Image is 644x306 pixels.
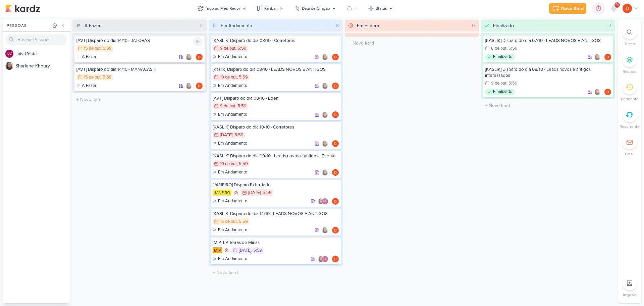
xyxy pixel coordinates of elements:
[213,111,247,118] div: Em Andamento
[604,54,611,60] div: Responsável: Diego Lima | TAGAWA
[323,258,327,261] p: LC
[485,38,611,44] div: [KASLIK] Disparo do dia 07/10 - LEADS NOVOS E ANTIGOS
[5,4,40,12] img: kardz.app
[213,83,247,89] div: Em Andamento
[469,22,478,29] div: 0
[594,54,602,60] div: Colaboradores: Sharlene Khoury
[506,81,518,86] div: , 5:59
[624,41,636,47] p: Buscar
[604,54,611,60] img: Diego Lima | TAGAWA
[322,198,328,205] div: Laís Costa
[493,22,514,29] div: Finalizado
[196,54,203,60] img: Diego Lima | TAGAWA
[318,198,324,205] img: Sharlene Khoury
[239,248,251,253] div: [DATE]
[623,4,632,13] img: Diego Lima | TAGAWA
[84,75,101,80] div: 15 de out
[82,54,96,60] p: A Fazer
[623,68,636,74] p: Grupos
[322,227,330,234] div: Colaboradores: Sharlene Khoury
[220,75,237,80] div: 10 de out
[221,22,252,29] div: Em Andamento
[218,83,247,89] p: Em Andamento
[322,227,328,234] img: Sharlene Khoury
[332,198,339,205] img: Diego Lima | TAGAWA
[15,62,70,69] div: S h a r l e n e K h o u r y
[82,83,96,89] p: A Fazer
[493,89,512,95] p: Finalizado
[332,198,339,205] div: Responsável: Diego Lima | TAGAWA
[101,75,112,80] div: , 5:59
[322,169,328,176] img: Sharlene Khoury
[220,104,235,108] div: 9 de out
[332,83,339,89] div: Responsável: Diego Lima | TAGAWA
[218,54,247,60] p: Em Andamento
[210,268,341,277] input: + Novo kard
[213,198,247,205] div: Em Andamento
[213,182,339,188] div: [JANEIRO] Disparo Extra Jade
[322,169,330,176] div: Colaboradores: Sharlene Khoury
[248,191,261,195] div: [DATE]
[491,46,506,51] div: 8 de out
[482,101,614,110] input: + Novo kard
[251,248,262,253] div: , 5:59
[615,2,619,8] span: 9+
[332,111,339,118] div: Responsável: Diego Lima | TAGAWA
[346,38,478,48] input: + Novo kard
[594,89,602,95] div: Colaboradores: Sharlene Khoury
[261,191,272,195] div: , 5:59
[185,54,194,60] div: Colaboradores: Sharlene Khoury
[220,219,237,224] div: 15 de out
[332,227,339,234] img: Diego Lima | TAGAWA
[322,83,328,89] img: Sharlene Khoury
[218,111,247,118] p: Em Andamento
[332,169,339,176] img: Diego Lima | TAGAWA
[84,46,101,51] div: 15 de out
[15,50,70,57] div: L a í s C o s t a
[213,124,339,130] div: [KASLIK] Disparo do dia 10/10 - Corretores
[561,5,584,12] div: Novo Kard
[233,189,239,196] div: Prioridade Alta
[185,83,194,89] div: Colaboradores: Sharlene Khoury
[213,153,339,159] div: [KASLIK] Disparo do dia 09/10 - Leads novos e antigos - Evento
[213,211,339,217] div: [KASLIK] Disparo do dia 14/10 - LEADS NOVOS E ANTIGOS
[213,256,247,262] div: Em Andamento
[357,22,379,29] div: Em Espera
[197,22,205,29] div: 2
[76,38,203,44] div: [AVT] Disparo do dia 14/10 - JATOBÁS
[322,54,328,60] img: Sharlene Khoury
[623,292,637,298] p: Arquivo
[218,140,247,147] p: Em Andamento
[323,200,327,203] p: LC
[193,37,203,46] div: Ligar relógio
[213,227,247,234] div: Em Andamento
[5,34,67,45] input: Buscar Pessoas
[332,256,339,262] img: Diego Lima | TAGAWA
[185,83,192,89] img: Sharlene Khoury
[5,22,51,29] div: Pessoas
[318,198,330,205] div: Colaboradores: Sharlene Khoury, Laís Costa
[196,83,203,89] div: Responsável: Diego Lima | TAGAWA
[213,140,247,147] div: Em Andamento
[332,140,339,147] img: Diego Lima | TAGAWA
[618,25,641,47] li: Ctrl + F
[322,54,330,60] div: Colaboradores: Sharlene Khoury
[101,46,112,51] div: , 5:59
[332,111,339,118] img: Diego Lima | TAGAWA
[322,140,330,147] div: Colaboradores: Sharlene Khoury
[237,219,248,224] div: , 5:59
[213,169,247,176] div: Em Andamento
[621,96,639,102] p: Pendente
[232,133,244,137] div: , 5:59
[76,83,96,89] div: A Fazer
[196,83,203,89] img: Diego Lima | TAGAWA
[5,50,13,58] div: Laís Costa
[213,66,339,72] div: [Kaslik] Disparo do dia 08/10 - LEADS NOVOS E ANTIGOS
[332,256,339,262] div: Responsável: Diego Lima | TAGAWA
[218,227,247,234] p: Em Andamento
[491,81,506,86] div: 9 de out
[76,66,203,72] div: [AVT] Disparo do dia 14/10 - MANACÁS II
[625,151,635,157] p: Email
[7,52,12,56] p: LC
[196,54,203,60] div: Responsável: Diego Lima | TAGAWA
